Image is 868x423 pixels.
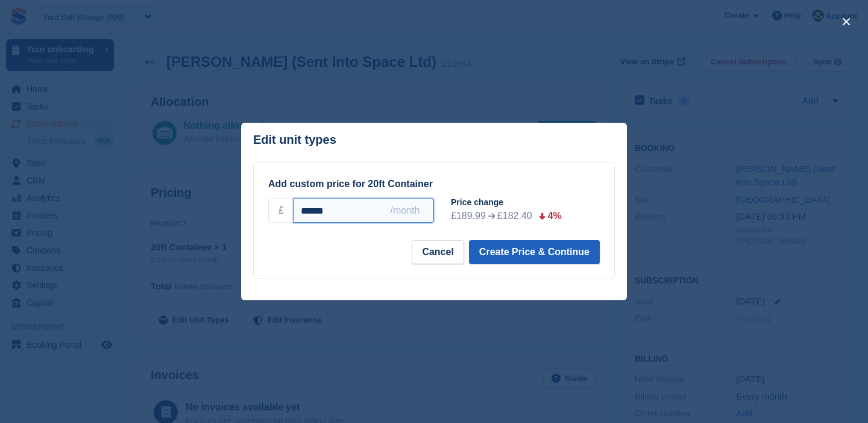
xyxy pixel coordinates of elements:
button: Create Price & Continue [469,240,600,264]
button: Cancel [412,240,464,264]
div: Add custom price for 20ft Container [268,177,600,191]
div: £189.99 [451,209,486,223]
div: Price change [451,196,609,209]
p: Edit unit types [253,133,336,147]
div: £182.40 [497,209,532,223]
div: 4% [548,209,562,223]
button: close [837,12,856,31]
